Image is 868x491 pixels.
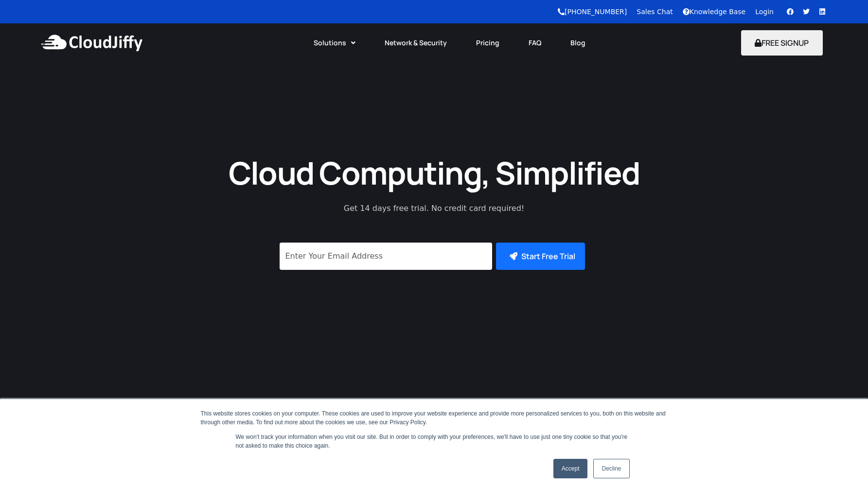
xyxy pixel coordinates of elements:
a: Network & Security [370,32,461,54]
a: Decline [593,459,629,478]
a: Blog [556,32,600,54]
button: FREE SIGNUP [741,30,823,56]
button: Start Free Trial [496,243,585,270]
a: FAQ [514,32,556,54]
p: We won't track your information when you visit our site. But in order to comply with your prefere... [236,433,633,450]
a: [PHONE_NUMBER] [558,8,627,16]
a: Accept [553,459,588,478]
a: FREE SIGNUP [741,38,823,48]
input: Enter Your Email Address [280,243,492,270]
h1: Cloud Computing, Simplified [215,152,653,193]
a: Solutions [299,32,370,54]
a: Knowledge Base [683,8,746,16]
p: Get 14 days free trial. No credit card required! [301,203,568,214]
a: Pricing [461,32,514,54]
a: Sales Chat [637,8,673,16]
div: This website stores cookies on your computer. These cookies are used to improve your website expe... [201,409,668,427]
a: Login [755,8,774,16]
